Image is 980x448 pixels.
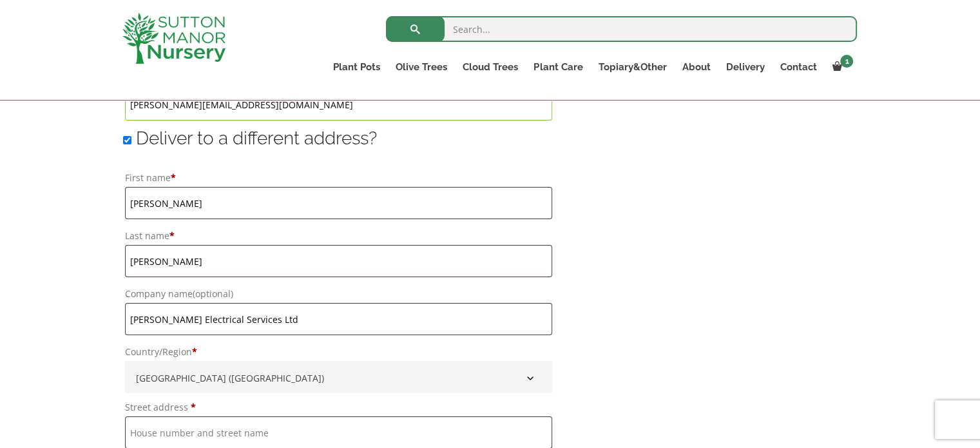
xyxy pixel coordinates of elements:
span: Deliver to a different address? [136,128,377,149]
a: Contact [772,58,824,76]
a: 1 [824,58,857,76]
label: Company name [125,285,552,303]
label: Street address [125,398,552,416]
a: Cloud Trees [455,58,526,76]
a: Plant Care [526,58,590,76]
label: Last name [125,227,552,245]
span: Country/Region [125,361,552,393]
a: Topiary&Other [590,58,674,76]
a: Plant Pots [325,58,388,76]
a: About [674,58,718,76]
a: Delivery [718,58,772,76]
label: Country/Region [125,343,552,361]
img: logo [122,13,226,64]
input: Search... [386,16,857,42]
input: Deliver to a different address? [123,136,131,144]
span: 1 [840,55,853,68]
label: First name [125,169,552,187]
span: (optional) [193,287,233,300]
span: United Kingdom (UK) [131,367,546,389]
a: Olive Trees [388,58,455,76]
